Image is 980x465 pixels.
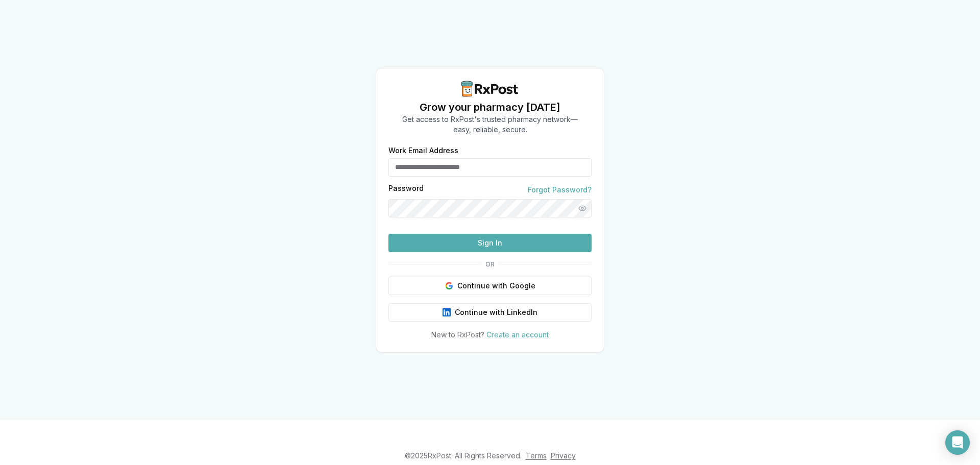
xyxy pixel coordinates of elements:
img: Google [445,282,453,290]
button: Show password [573,199,592,217]
label: Work Email Address [388,147,592,154]
h1: Grow your pharmacy [DATE] [402,100,578,114]
button: Continue with LinkedIn [388,303,592,322]
span: OR [481,260,499,268]
button: Continue with Google [388,277,592,295]
span: New to RxPost? [431,330,484,339]
a: Privacy [551,451,576,460]
button: Sign In [388,234,592,252]
div: Open Intercom Messenger [945,430,970,455]
a: Forgot Password? [528,185,592,195]
label: Password [388,185,424,195]
a: Create an account [486,330,549,339]
img: LinkedIn [443,308,451,316]
p: Get access to RxPost's trusted pharmacy network— easy, reliable, secure. [402,114,578,135]
a: Terms [526,451,547,460]
img: RxPost Logo [457,81,523,97]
